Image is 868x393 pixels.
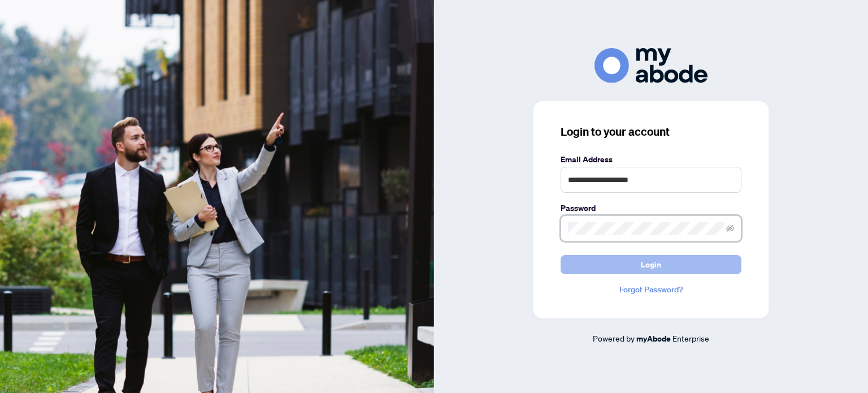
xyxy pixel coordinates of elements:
[593,333,635,343] span: Powered by
[726,224,734,232] span: eye-invisible
[672,333,709,343] span: Enterprise
[561,153,741,166] label: Email Address
[561,124,741,140] h3: Login to your account
[594,48,708,83] img: ma-logo
[561,202,741,214] label: Password
[641,256,661,274] span: Login
[561,283,741,296] a: Forgot Password?
[561,255,741,274] button: Login
[636,332,671,345] a: myAbode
